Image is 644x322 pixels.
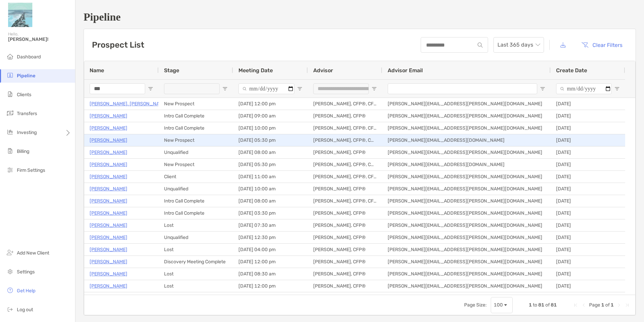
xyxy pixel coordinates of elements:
[497,37,540,52] span: Last 365 days
[601,302,604,308] span: 1
[159,219,233,231] div: Lost
[308,183,382,195] div: [PERSON_NAME], CFP®
[233,183,308,195] div: [DATE] 10:00 am
[90,112,127,120] p: [PERSON_NAME]
[90,100,167,108] a: [PERSON_NAME]. [PERSON_NAME]
[233,134,308,146] div: [DATE] 05:30 pm
[551,244,625,256] div: [DATE]
[308,292,382,304] div: [PERSON_NAME], CFP®, CHFC®, CDFA
[576,37,627,52] button: Clear Filters
[382,195,551,207] div: [PERSON_NAME][EMAIL_ADDRESS][PERSON_NAME][DOMAIN_NAME]
[17,167,45,173] span: Firm Settings
[90,221,127,230] a: [PERSON_NAME]
[17,73,35,79] span: Pipeline
[159,256,233,268] div: Discovery Meeting Complete
[382,122,551,134] div: [PERSON_NAME][EMAIL_ADDRESS][PERSON_NAME][DOMAIN_NAME]
[388,67,423,74] span: Advisor Email
[90,172,127,181] a: [PERSON_NAME]
[6,286,14,294] img: get-help icon
[6,128,14,136] img: investing icon
[90,83,145,94] input: Name Filter Input
[159,232,233,243] div: Unqualified
[6,166,14,174] img: firm-settings icon
[17,149,29,154] span: Billing
[540,86,545,91] button: Open Filter Menu
[491,297,513,313] div: Page Size
[589,302,600,308] span: Page
[551,207,625,219] div: [DATE]
[308,159,382,170] div: [PERSON_NAME], CFP®, CHFC®, CDFA
[616,302,622,308] div: Next Page
[17,54,41,60] span: Dashboard
[556,67,587,74] span: Create Date
[556,83,612,94] input: Create Date Filter Input
[313,67,333,74] span: Advisor
[382,207,551,219] div: [PERSON_NAME][EMAIL_ADDRESS][PERSON_NAME][DOMAIN_NAME]
[90,270,127,278] a: [PERSON_NAME]
[382,232,551,243] div: [PERSON_NAME][EMAIL_ADDRESS][PERSON_NAME][DOMAIN_NAME]
[90,160,127,169] a: [PERSON_NAME]
[90,67,104,74] span: Name
[17,111,37,116] span: Transfers
[382,280,551,292] div: [PERSON_NAME][EMAIL_ADDRESS][PERSON_NAME][DOMAIN_NAME]
[90,233,127,242] p: [PERSON_NAME]
[90,136,127,144] a: [PERSON_NAME]
[388,83,537,94] input: Advisor Email Filter Input
[233,256,308,268] div: [DATE] 12:00 pm
[6,248,14,257] img: add_new_client icon
[90,294,127,302] p: [PERSON_NAME]
[308,195,382,207] div: [PERSON_NAME], CFP®, CFSLA
[605,302,610,308] span: of
[382,146,551,158] div: [PERSON_NAME][EMAIL_ADDRESS][PERSON_NAME][DOMAIN_NAME]
[233,159,308,170] div: [DATE] 05:30 pm
[90,185,127,193] p: [PERSON_NAME]
[6,71,14,79] img: pipeline icon
[382,292,551,304] div: [PERSON_NAME][EMAIL_ADDRESS][DOMAIN_NAME]
[222,86,228,91] button: Open Filter Menu
[614,86,620,91] button: Open Filter Menu
[159,110,233,122] div: Intro Call Complete
[233,122,308,134] div: [DATE] 10:00 pm
[308,232,382,243] div: [PERSON_NAME], CFP®
[17,307,33,313] span: Log out
[164,67,179,74] span: Stage
[551,122,625,134] div: [DATE]
[159,183,233,195] div: Unqualified
[551,110,625,122] div: [DATE]
[382,268,551,280] div: [PERSON_NAME][EMAIL_ADDRESS][PERSON_NAME][DOMAIN_NAME]
[17,130,37,135] span: Investing
[90,258,127,266] p: [PERSON_NAME]
[551,280,625,292] div: [DATE]
[382,159,551,170] div: [PERSON_NAME][EMAIL_ADDRESS][DOMAIN_NAME]
[90,124,127,132] a: [PERSON_NAME]
[90,282,127,290] a: [PERSON_NAME]
[464,302,487,308] div: Page Size:
[233,232,308,243] div: [DATE] 12:30 pm
[382,98,551,110] div: [PERSON_NAME][EMAIL_ADDRESS][PERSON_NAME][DOMAIN_NAME]
[538,302,544,308] span: 81
[297,86,302,91] button: Open Filter Menu
[233,207,308,219] div: [DATE] 03:30 pm
[233,98,308,110] div: [DATE] 12:00 pm
[90,148,127,157] a: [PERSON_NAME]
[382,134,551,146] div: [PERSON_NAME][EMAIL_ADDRESS][DOMAIN_NAME]
[551,159,625,170] div: [DATE]
[233,268,308,280] div: [DATE] 08:30 am
[90,209,127,217] a: [PERSON_NAME]
[6,52,14,60] img: dashboard icon
[17,250,49,256] span: Add New Client
[551,195,625,207] div: [DATE]
[159,146,233,158] div: Unqualified
[233,146,308,158] div: [DATE] 08:00 am
[238,83,294,94] input: Meeting Date Filter Input
[478,43,483,48] img: input icon
[233,110,308,122] div: [DATE] 09:00 am
[382,244,551,256] div: [PERSON_NAME][EMAIL_ADDRESS][PERSON_NAME][DOMAIN_NAME]
[159,207,233,219] div: Intro Call Complete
